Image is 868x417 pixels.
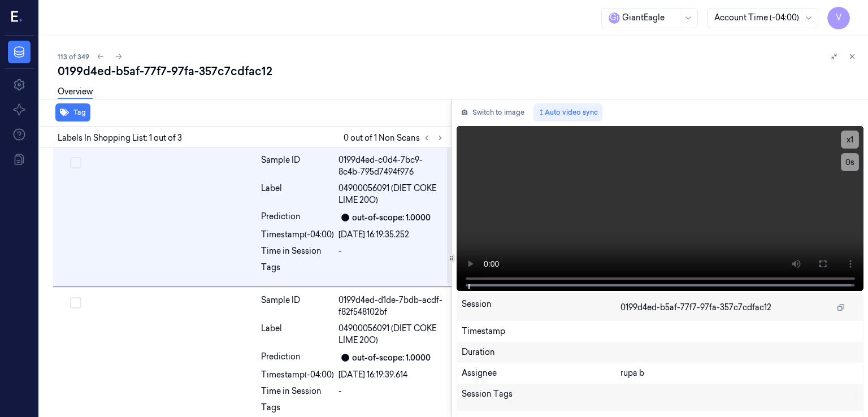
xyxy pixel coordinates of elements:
div: Sample ID [261,294,334,318]
div: 0199d4ed-b5af-77f7-97fa-357c7cdfac12 [58,63,859,79]
div: - [338,245,445,257]
div: rupa b [620,367,859,379]
button: Switch to image [457,103,529,121]
span: G i [609,12,620,24]
div: 0199d4ed-c0d4-7bc9-8c4b-795d7494f976 [338,154,445,178]
div: 0199d4ed-d1de-7bdb-acdf-f82f548102bf [338,294,445,318]
div: Session Tags [462,388,620,406]
span: 04900056091 (DIET COKE LIME 20O) [338,323,445,346]
div: Assignee [462,367,620,379]
div: Time in Session [261,245,334,257]
span: 0199d4ed-b5af-77f7-97fa-357c7cdfac12 [620,302,771,314]
button: Tag [55,103,90,121]
span: 113 of 349 [58,52,89,62]
div: Label [261,323,334,346]
span: 0 out of 1 Non Scans [344,131,447,145]
div: out-of-scope: 1.0000 [352,212,431,224]
a: Overview [58,86,93,99]
div: Time in Session [261,385,334,397]
div: Prediction [261,211,334,224]
button: x1 [841,131,859,149]
span: 04900056091 (DIET COKE LIME 20O) [338,183,445,206]
button: Select row [70,297,81,309]
div: Sample ID [261,154,334,178]
div: Timestamp (-04:00) [261,229,334,241]
div: - [338,385,445,397]
div: Timestamp (-04:00) [261,369,334,381]
button: V [827,7,850,29]
button: Auto video sync [533,103,602,121]
div: [DATE] 16:19:39.614 [338,369,445,381]
div: Tags [261,262,334,280]
button: Select row [70,157,81,168]
div: Label [261,183,334,206]
span: Labels In Shopping List: 1 out of 3 [58,132,182,144]
div: Session [462,298,620,316]
div: out-of-scope: 1.0000 [352,352,431,364]
div: Duration [462,346,859,358]
div: Timestamp [462,325,859,337]
div: [DATE] 16:19:35.252 [338,229,445,241]
div: Prediction [261,351,334,364]
button: 0s [841,153,859,171]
